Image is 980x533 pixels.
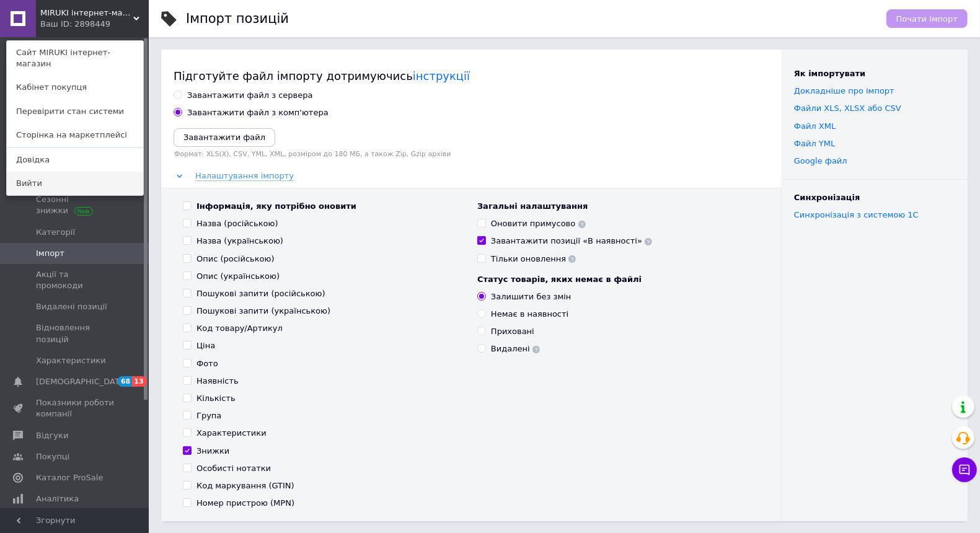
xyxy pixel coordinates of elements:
a: інструкції [413,69,470,82]
div: Група [196,410,221,421]
button: Завантажити файл [174,128,275,147]
span: Відгуки [36,430,68,441]
a: Сторінка на маркетплейсі [7,123,143,147]
div: Пошукові запити (російською) [196,288,325,299]
span: Покупці [36,451,69,462]
div: Особисті нотатки [196,463,271,474]
div: Номер пристрою (MPN) [196,498,294,509]
div: Залишити без змін [491,291,571,302]
a: Сайт MIRUKI інтернет-магазин [7,41,143,76]
span: 68 [118,376,132,387]
span: MIRUKI інтернет-магазин [40,7,133,19]
div: Завантажити файл з сервера [187,90,313,101]
label: Формат: XLS(X), CSV, YML, XML, розміром до 180 МБ, а також Zip, Gzip архіви [174,150,769,158]
div: Інформація, яку потрібно оновити [196,201,356,212]
div: Опис (українською) [196,271,280,282]
span: Аналітика [36,493,79,504]
span: Налаштування імпорту [195,171,294,181]
span: Акції та промокоди [36,269,115,291]
a: Вийти [7,172,143,195]
a: Файли ХLS, XLSX або CSV [794,104,901,113]
div: Код маркування (GTIN) [196,480,294,491]
span: Категорії [36,227,75,238]
span: Каталог ProSale [36,472,103,483]
div: Назва (російською) [196,218,278,229]
div: Назва (українською) [196,236,283,247]
div: Немає в наявності [491,309,568,320]
div: Підготуйте файл імпорту дотримуючись [174,68,769,84]
span: Характеристики [36,355,106,366]
span: Видалені позиції [36,301,107,312]
span: Відновлення позицій [36,322,115,345]
div: Код товару/Артикул [196,323,283,334]
a: Google файл [794,156,847,165]
a: Довідка [7,148,143,172]
div: Пошукові запити (українською) [196,306,330,317]
span: Імпорт [36,248,64,259]
div: Опис (російською) [196,253,275,265]
a: Файл YML [794,139,835,148]
div: Фото [196,358,218,369]
a: Перевірити стан системи [7,100,143,123]
div: Загальні налаштування [477,201,759,212]
div: Кількість [196,393,236,404]
i: Завантажити файл [183,133,265,142]
div: Завантажити файл з комп'ютера [187,107,329,118]
div: Як імпортувати [794,68,955,79]
div: Ваш ID: 2898449 [40,19,92,30]
div: Знижки [196,446,229,457]
div: Характеристики [196,428,267,439]
span: [DEMOGRAPHIC_DATA] [36,376,128,387]
div: Тільки оновлення [491,253,576,265]
a: Синхронізація з системою 1С [794,210,919,219]
a: Докладніше про імпорт [794,86,894,95]
div: Завантажити позиції «В наявності» [491,236,652,247]
div: Видалені [491,343,540,355]
span: Показники роботи компанії [36,397,115,420]
div: Оновити примусово [491,218,586,229]
button: Чат з покупцем [952,457,977,482]
h1: Імпорт позицій [186,11,289,26]
div: Наявність [196,376,239,387]
div: Синхронізація [794,192,955,203]
div: Приховані [491,326,534,337]
a: Файл XML [794,121,836,131]
span: 13 [132,376,146,387]
a: Кабінет покупця [7,76,143,99]
div: Ціна [196,340,215,351]
div: Статус товарів, яких немає в файлі [477,274,759,285]
span: Сезонні знижки [36,194,115,216]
